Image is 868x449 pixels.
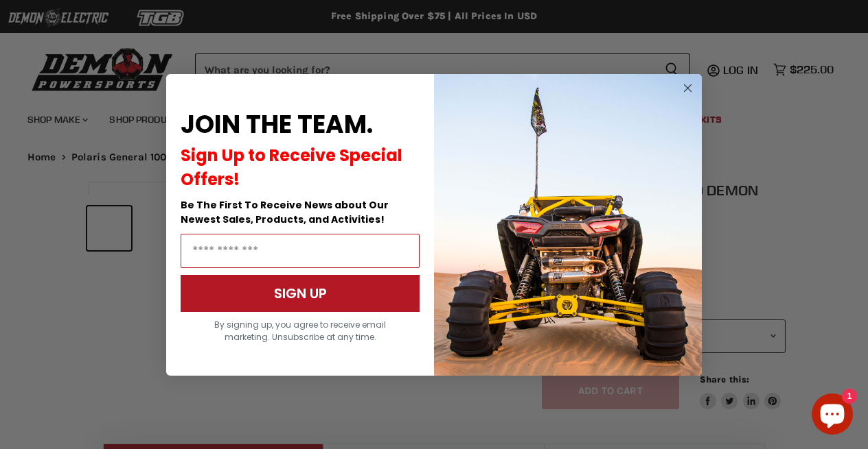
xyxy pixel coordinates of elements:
img: a9095488-b6e7-41ba-879d-588abfab540b.jpeg [434,74,702,376]
span: JOIN THE TEAM. [181,107,373,142]
inbox-online-store-chat: Shopify online store chat [808,393,857,438]
button: SIGN UP [181,275,420,312]
span: Sign Up to Receive Special Offers! [181,144,402,191]
span: By signing up, you agree to receive email marketing. Unsubscribe at any time. [214,319,386,343]
button: Close dialog [679,80,696,97]
input: Email Address [181,234,420,268]
span: Be The First To Receive News about Our Newest Sales, Products, and Activities! [181,198,389,226]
